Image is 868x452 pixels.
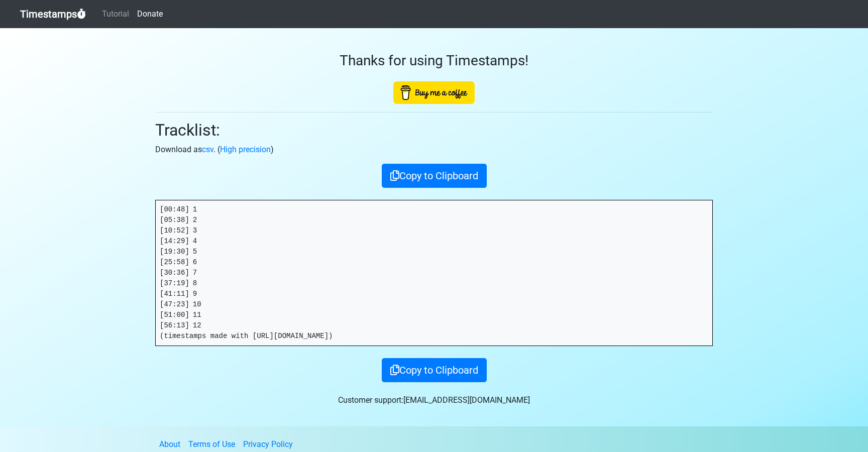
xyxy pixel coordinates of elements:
pre: [00:48] 1 [05:38] 2 [10:52] 3 [14:29] 4 [19:30] 5 [25:58] 6 [30:36] 7 [37:19] 8 [41:11] 9 [47:23]... [156,200,712,346]
a: High precision [220,145,271,154]
a: Privacy Policy [243,439,293,449]
a: csv [202,145,213,154]
button: Copy to Clipboard [382,164,487,188]
h3: Thanks for using Timestamps! [155,52,713,69]
h2: Tracklist: [155,121,713,140]
img: Buy Me A Coffee [393,81,475,104]
a: About [159,439,180,449]
a: Tutorial [98,4,133,24]
a: Timestamps [20,4,86,24]
a: Terms of Use [188,439,235,449]
button: Copy to Clipboard [382,358,487,382]
a: Donate [133,4,167,24]
p: Download as . ( ) [155,144,713,156]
